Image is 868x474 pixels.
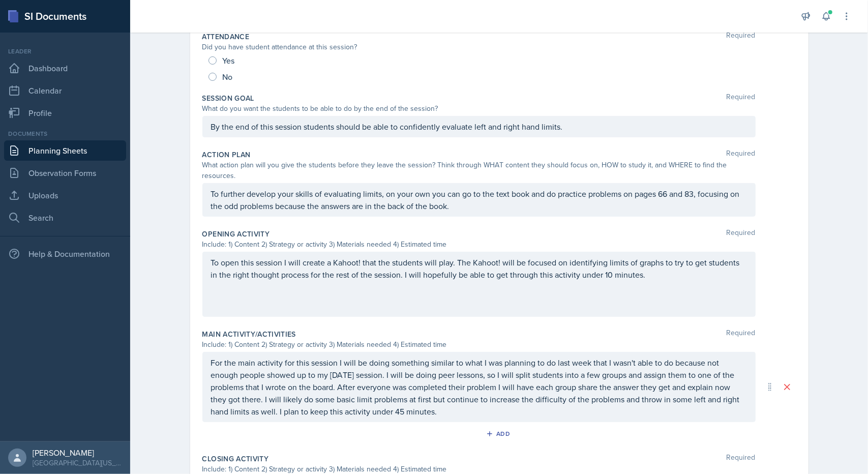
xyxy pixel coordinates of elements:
[727,32,756,42] span: Required
[202,339,756,350] div: Include: 1) Content 2) Strategy or activity 3) Materials needed 4) Estimated time
[223,72,233,82] span: No
[211,256,747,281] p: To open this session I will create a Kahoot! that the students will play. The Kahoot! will be foc...
[202,93,254,103] label: Session Goal
[202,229,270,239] label: Opening Activity
[223,55,235,66] span: Yes
[202,32,250,42] label: Attendance
[4,129,126,138] div: Documents
[483,426,516,441] button: Add
[4,103,126,123] a: Profile
[4,208,126,228] a: Search
[211,357,747,418] p: For the main activity for this session I will be doing something similar to what I was planning t...
[211,188,747,212] p: To further develop your skills of evaluating limits, on your own you can go to the text book and ...
[202,454,269,464] label: Closing Activity
[727,93,756,103] span: Required
[4,185,126,205] a: Uploads
[202,160,756,181] div: What action plan will you give the students before they leave the session? Think through WHAT con...
[4,244,126,264] div: Help & Documentation
[4,140,126,161] a: Planning Sheets
[202,239,756,250] div: Include: 1) Content 2) Strategy or activity 3) Materials needed 4) Estimated time
[202,103,756,114] div: What do you want the students to be able to do by the end of the session?
[4,58,126,78] a: Dashboard
[202,150,251,160] label: Action Plan
[202,329,296,339] label: Main Activity/Activities
[488,430,510,438] div: Add
[4,47,126,56] div: Leader
[4,163,126,183] a: Observation Forms
[211,121,747,133] p: By the end of this session students should be able to confidently evaluate left and right hand li...
[727,150,756,160] span: Required
[33,458,122,468] div: [GEOGRAPHIC_DATA][US_STATE] in [GEOGRAPHIC_DATA]
[202,42,756,52] div: Did you have student attendance at this session?
[33,448,122,458] div: [PERSON_NAME]
[727,454,756,464] span: Required
[727,329,756,339] span: Required
[4,80,126,101] a: Calendar
[727,229,756,239] span: Required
